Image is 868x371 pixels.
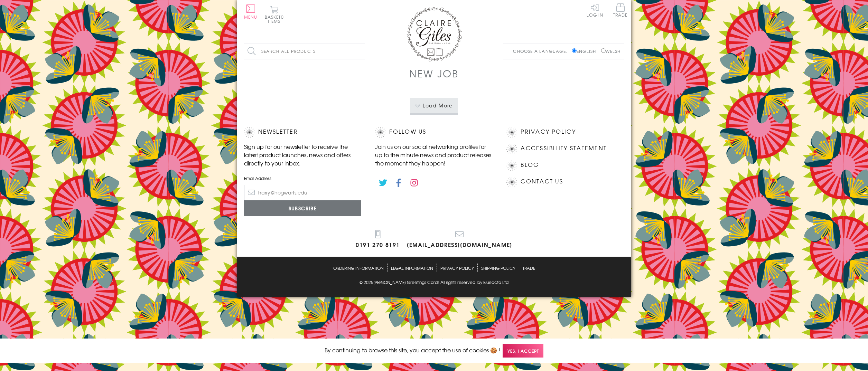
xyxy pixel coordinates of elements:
[613,3,628,17] span: Trade
[613,3,628,18] a: Trade
[244,142,362,167] p: Sign up for our newsletter to receive the latest product launches, news and offers directly to yo...
[407,230,512,250] a: [EMAIL_ADDRESS][DOMAIN_NAME]
[373,279,439,286] a: [PERSON_NAME] Greetings Cards
[481,264,515,272] a: Shipping Policy
[521,160,539,170] a: Blog
[521,127,576,136] a: Privacy Policy
[265,6,284,23] button: Basket0 items
[572,48,577,53] input: English
[410,98,458,113] button: Load More
[572,48,599,54] label: English
[601,48,606,53] input: Welsh
[513,48,571,54] p: Choose a language:
[244,127,362,137] h2: Newsletter
[244,185,362,200] input: harry@hogwarts.edu
[477,279,508,286] a: by Blueocto Ltd
[587,3,603,17] a: Log In
[391,264,433,272] a: Legal Information
[333,264,384,272] a: Ordering Information
[244,200,362,216] input: Subscribe
[523,264,535,272] a: Trade
[244,175,362,181] label: Email Address
[440,279,476,285] span: All rights reserved.
[268,14,284,24] span: 0 items
[358,44,365,59] input: Search
[244,4,258,19] button: Menu
[440,264,474,272] a: Privacy Policy
[356,230,400,250] a: 0191 270 8191
[375,127,493,137] h2: Follow Us
[521,177,563,186] a: Contact Us
[521,144,607,153] a: Accessibility Statement
[244,14,258,20] span: Menu
[409,66,458,80] h1: New Job
[244,279,624,285] p: © 2025 .
[244,44,365,59] input: Search all products
[601,48,621,54] label: Welsh
[407,7,462,61] img: Claire Giles Greetings Cards
[375,142,493,167] p: Join us on our social networking profiles for up to the minute news and product releases the mome...
[503,344,543,358] span: Yes, I accept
